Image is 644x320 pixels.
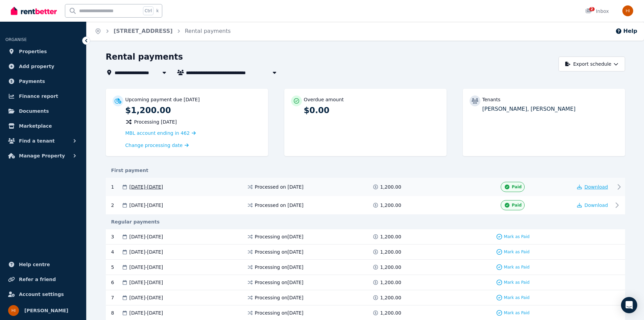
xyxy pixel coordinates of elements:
div: 8 [111,310,121,316]
button: Find a tenant [5,134,81,148]
p: $1,200.00 [125,105,261,116]
span: Find a tenant [19,137,55,145]
div: 2 [111,202,121,209]
span: Paid [512,184,522,190]
span: [DATE] - [DATE] [129,184,163,190]
p: $0.00 [304,105,440,116]
div: 5 [111,264,121,271]
span: Download [585,184,608,190]
button: Help [615,27,637,35]
span: Refer a friend [19,275,56,283]
img: RentBetter [11,6,57,16]
a: Payments [5,74,81,88]
span: Processing on [DATE] [255,233,304,240]
img: Hasan Imtiaz Ahamed [8,305,19,316]
span: Processed on [DATE] [255,184,304,190]
p: Upcoming payment due [DATE] [125,96,200,103]
span: Mark as Paid [504,249,530,255]
span: Add property [19,62,54,70]
span: [DATE] - [DATE] [129,294,163,301]
div: 1 [111,184,121,190]
span: Processing on [DATE] [255,264,304,271]
span: [DATE] - [DATE] [129,233,163,240]
p: Overdue amount [304,96,344,103]
span: Marketplace [19,122,52,130]
div: 6 [111,279,121,286]
div: Open Intercom Messenger [621,297,637,313]
a: Change processing date [125,142,189,149]
span: Processed on [DATE] [255,202,304,209]
span: 1,200.00 [380,202,401,209]
span: [DATE] - [DATE] [129,264,163,271]
span: Help centre [19,260,50,269]
span: Properties [19,47,47,56]
span: Ctrl [143,6,153,15]
div: 3 [111,233,121,240]
span: 2 [589,7,595,11]
span: Processing on [DATE] [255,279,304,286]
span: Processing on [DATE] [255,310,304,316]
span: Paid [512,202,522,208]
button: Download [577,202,608,209]
a: [STREET_ADDRESS] [114,28,173,34]
span: 1,200.00 [380,279,401,286]
a: Rental payments [185,28,231,34]
h1: Rental payments [106,51,183,62]
span: Mark as Paid [504,295,530,300]
div: Regular payments [106,218,625,225]
span: 1,200.00 [380,233,401,240]
a: Help centre [5,258,81,271]
span: Account settings [19,290,64,298]
span: Documents [19,107,49,115]
img: Hasan Imtiaz Ahamed [622,5,633,16]
span: 1,200.00 [380,249,401,255]
span: Mark as Paid [504,234,530,239]
button: Manage Property [5,149,81,163]
span: [DATE] - [DATE] [129,279,163,286]
span: k [156,8,159,14]
div: 4 [111,249,121,255]
span: MBL account ending in 462 [125,130,190,136]
a: Account settings [5,287,81,301]
span: Payments [19,77,45,85]
span: Processing [DATE] [134,119,177,125]
div: First payment [106,167,625,174]
div: Inbox [585,8,609,15]
a: Finance report [5,89,81,103]
span: 1,200.00 [380,184,401,190]
span: 1,200.00 [380,294,401,301]
a: Add property [5,60,81,73]
span: [DATE] - [DATE] [129,310,163,316]
div: 7 [111,294,121,301]
span: [PERSON_NAME] [24,306,68,315]
span: ORGANISE [5,37,27,42]
span: Processing on [DATE] [255,294,304,301]
button: Export schedule [558,57,625,71]
span: Finance report [19,92,58,100]
span: Download [585,202,608,208]
span: Change processing date [125,142,183,149]
nav: Breadcrumb [87,22,239,41]
a: Marketplace [5,119,81,133]
a: Properties [5,45,81,58]
span: [DATE] - [DATE] [129,202,163,209]
span: Mark as Paid [504,280,530,285]
span: Mark as Paid [504,264,530,270]
p: [PERSON_NAME], [PERSON_NAME] [482,105,618,113]
span: Processing on [DATE] [255,249,304,255]
span: 1,200.00 [380,264,401,271]
span: Manage Property [19,152,65,160]
span: Mark as Paid [504,310,530,316]
button: Download [577,184,608,190]
a: Documents [5,104,81,118]
p: Tenants [482,96,501,103]
span: 1,200.00 [380,310,401,316]
span: [DATE] - [DATE] [129,249,163,255]
a: Refer a friend [5,273,81,286]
